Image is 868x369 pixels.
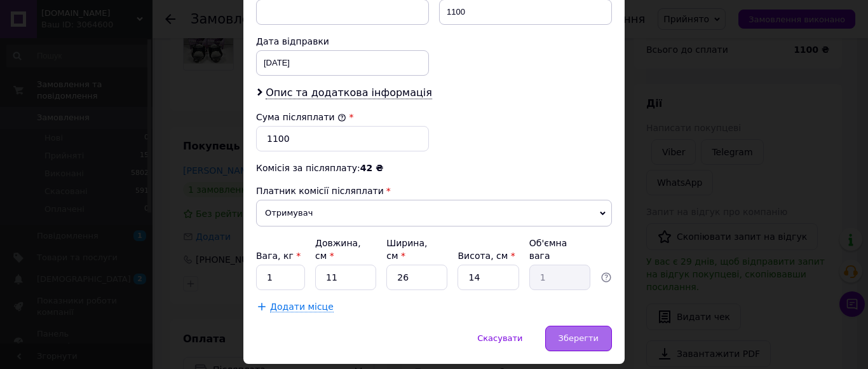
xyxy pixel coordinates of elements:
[315,238,361,261] label: Довжина, см
[266,87,432,99] span: Опис та додаткова інформація
[256,200,612,226] span: Отримувач
[529,237,590,262] div: Об'ємна вага
[559,333,599,343] span: Зберегти
[256,186,384,196] span: Платник комісії післяплати
[270,302,334,312] span: Додати місце
[256,251,301,261] label: Вага, кг
[256,162,612,174] div: Комісія за післяплату:
[360,163,383,173] span: 42 ₴
[256,112,346,122] label: Сума післяплати
[386,238,427,261] label: Ширина, см
[256,35,429,48] div: Дата відправки
[477,333,522,343] span: Скасувати
[458,251,515,261] label: Висота, см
